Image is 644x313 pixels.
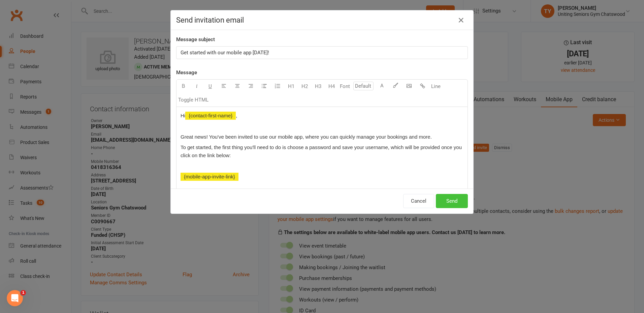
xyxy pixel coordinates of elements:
button: U [203,80,217,93]
button: Cancel [403,194,434,208]
input: Default [353,82,374,90]
iframe: Intercom live chat [7,290,23,306]
button: Close [456,15,466,26]
button: H1 [284,80,298,93]
button: Send [436,194,468,208]
button: Toggle HTML [176,93,210,107]
span: U [208,83,212,89]
button: H3 [311,80,325,93]
button: Font [338,80,352,93]
span: , [236,113,237,118]
button: Line [429,80,443,93]
label: Message [176,68,197,77]
h4: Send invitation email [176,16,468,24]
span: Hi [181,113,185,118]
span: 1 [21,290,26,295]
button: H4 [325,80,338,93]
span: Great news! You've been invited to use our mobile app, where you can quickly manage your bookings... [181,134,432,140]
label: Message subject [176,35,215,44]
button: H2 [298,80,311,93]
button: A [375,80,389,93]
span: Get started with our mobile app [DATE]! [181,50,269,56]
span: To get started, the first thing you'll need to do is choose a password and save your username, wh... [181,144,463,158]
